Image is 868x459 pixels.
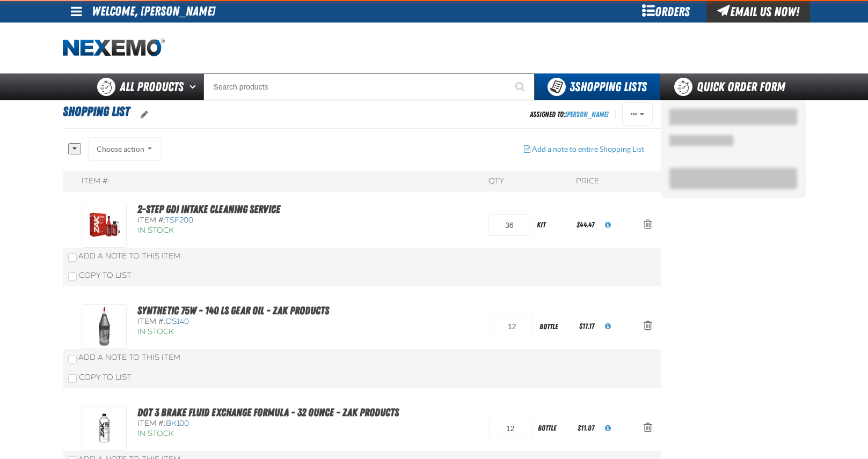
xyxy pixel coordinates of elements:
span: All Products [120,77,184,97]
span: Add a Note to This Item [78,353,180,362]
button: View All Prices for DS140 [596,315,619,338]
div: Price [576,176,599,187]
input: Copy To List [68,272,77,281]
button: You have 3 Shopping Lists. Open to view details [535,73,660,100]
button: oro.shoppinglist.label.edit.tooltip [132,103,157,127]
button: Action Remove DOT 3 Brake Fluid Exchange Formula - 32 Ounce - ZAK Products from Shopping List [635,417,661,440]
span: DS140 [166,317,189,326]
div: bottle [533,315,577,339]
div: kit [530,213,574,237]
input: Search [203,73,535,100]
div: In Stock [137,429,399,439]
button: View All Prices for TSF200 [596,213,619,237]
span: $11.17 [579,322,594,330]
button: Add a note to entire Shopping List [515,137,653,161]
div: Item #: [82,176,110,187]
span: BK100 [166,419,189,428]
input: Product Quantity [491,316,533,337]
a: Home [63,39,165,57]
div: Item #: [137,419,399,429]
input: Add a Note to This Item [68,355,77,364]
a: 2-Step GDI Intake Cleaning Service [137,203,280,216]
div: QTY [488,176,504,187]
a: DOT 3 Brake Fluid Exchange Formula - 32 Ounce - ZAK Products [137,406,399,419]
button: Action Remove Synthetic 75W - 140 LS Gear Oil - ZAK Products from Shopping List [635,315,661,338]
span: Shopping List [63,104,129,119]
span: $44.47 [577,220,594,229]
button: Start Searching [508,73,535,100]
button: Open All Products pages [186,73,203,100]
div: In Stock [137,327,340,337]
button: View All Prices for BK100 [596,417,619,440]
button: Actions of Shopping List [622,102,653,126]
div: Assigned To: [530,107,609,122]
div: bottle [531,416,575,440]
div: Item #: [137,317,340,327]
label: Copy To List [68,373,132,382]
input: Product Quantity [489,418,531,439]
span: Shopping Lists [570,79,647,94]
a: Quick Order Form [660,73,805,100]
div: In Stock [137,226,340,236]
button: Action Remove 2-Step GDI Intake Cleaning Service from Shopping List [635,213,661,237]
span: TSF200 [165,216,193,225]
input: Add a Note to This Item [68,253,77,262]
span: Add a Note to This Item [78,251,180,261]
a: Synthetic 75W - 140 LS Gear Oil - ZAK Products [137,304,329,317]
label: Copy To List [68,271,132,280]
input: Copy To List [68,374,77,383]
strong: 3 [570,79,575,94]
img: Nexemo logo [63,39,165,57]
div: Item #: [137,216,340,226]
input: Product Quantity [488,214,530,236]
span: $11.07 [578,424,594,432]
a: [PERSON_NAME] [565,110,609,119]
